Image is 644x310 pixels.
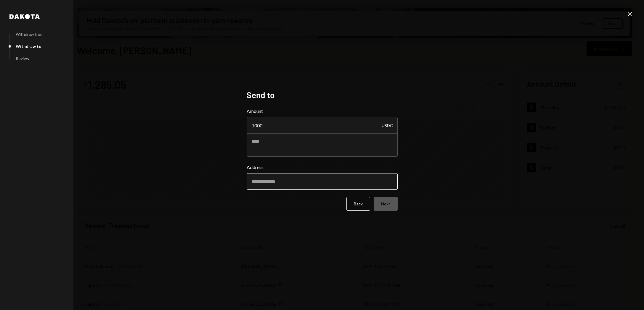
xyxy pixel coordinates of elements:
[346,197,370,211] button: Back
[16,44,41,49] div: Withdraw to
[16,32,44,37] div: Withdraw from
[247,108,398,115] label: Amount
[247,89,398,101] h2: Send to
[247,164,398,171] label: Address
[16,56,29,61] div: Review
[247,117,398,134] input: Enter amount
[382,117,393,134] div: USDC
